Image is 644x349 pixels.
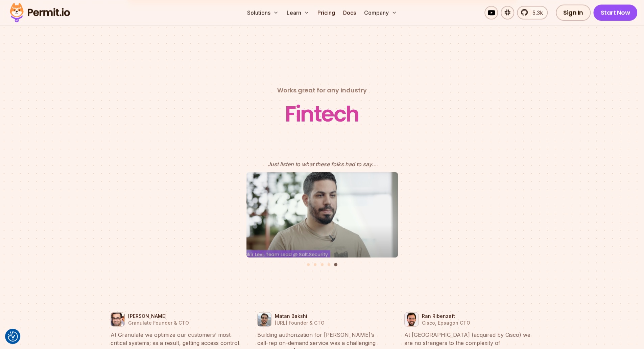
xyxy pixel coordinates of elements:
span: 5.3k [528,9,543,17]
a: Sign In [556,5,591,21]
img: Tal Saiag | Granulate Founder & CTO [111,311,124,328]
button: Go to slide 4 [328,263,330,266]
img: Matan Bakshi | Buzzer.ai Founder & CTO [258,311,271,328]
div: Testimonials [106,172,539,270]
button: Go to slide 5 [334,263,337,266]
div: Fintech [285,101,359,128]
h2: Works great for any industry [277,86,367,95]
a: 5.3k [517,6,548,20]
button: Go to slide 3 [321,263,324,266]
a: Start Now [593,5,638,21]
li: 5 of 5 [106,172,539,260]
button: Learn [284,6,312,20]
button: Company [361,6,400,20]
img: Revisit consent button [8,331,18,342]
p: Matan Bakshi [275,313,325,320]
p: Ran Ribenzaft [422,313,470,320]
img: Ran Ribenzaft | Cisco, Epsagon CTO [405,311,418,328]
a: Pricing [315,6,338,20]
p: Just listen to what these folks had to say... [267,160,377,168]
button: Go to slide 1 [307,263,310,266]
button: Consent Preferences [8,331,18,342]
p: [PERSON_NAME] [128,313,189,320]
p: Cisco, Epsagon CTO [422,320,470,326]
button: Solutions [244,6,281,20]
button: Go to slide 2 [314,263,316,266]
p: Granulate Founder & CTO [128,320,189,326]
p: [URL] Founder & CTO [275,320,325,326]
img: Permit logo [7,1,73,24]
a: Docs [340,6,359,20]
button: Yakir Levi, Team Lead at Salt.Security recommendation [106,172,539,258]
ul: Select a slide to show [106,257,539,267]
